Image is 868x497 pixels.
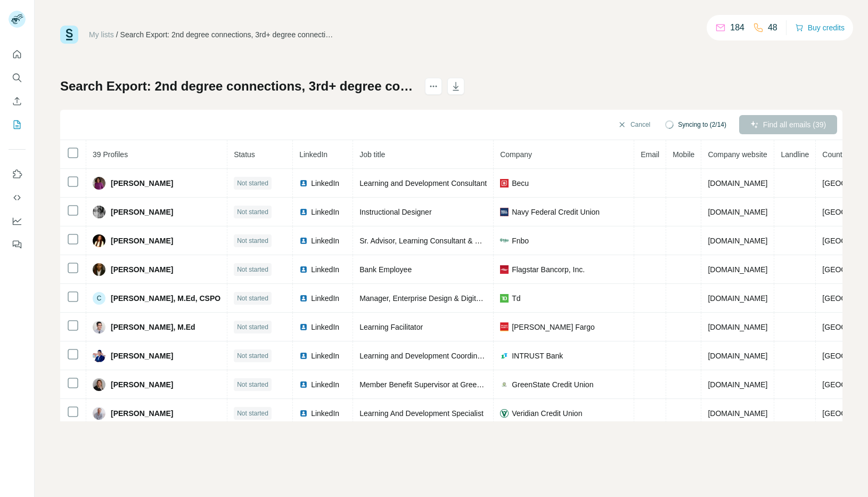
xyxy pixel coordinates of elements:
[9,92,26,111] button: Enrich CSV
[641,150,659,159] span: Email
[311,293,339,304] span: LinkedIn
[93,150,128,159] span: 39 Profiles
[237,322,268,332] span: Not started
[425,78,442,95] button: actions
[708,323,767,331] span: [DOMAIN_NAME]
[111,293,220,304] span: [PERSON_NAME], M.Ed, CSPO
[359,265,412,274] span: Bank Employee
[311,408,339,419] span: LinkedIn
[93,206,105,218] img: Avatar
[500,239,509,242] img: company-logo
[512,293,520,304] span: Td
[359,352,490,360] span: Learning and Development Coordinator
[60,26,78,44] img: Surfe Logo
[9,115,26,134] button: My lists
[500,150,532,159] span: Company
[359,409,484,418] span: Learning And Development Specialist
[359,150,385,159] span: Job title
[708,294,767,303] span: [DOMAIN_NAME]
[708,409,767,418] span: [DOMAIN_NAME]
[311,351,339,361] span: LinkedIn
[237,236,268,246] span: Not started
[512,322,595,332] span: [PERSON_NAME] Fargo
[234,150,255,159] span: Status
[500,265,509,274] img: company-logo
[708,179,767,188] span: [DOMAIN_NAME]
[120,29,333,40] div: Search Export: 2nd degree connections, 3rd+ degree connections, L&D [GEOGRAPHIC_DATA] Banking Rec...
[311,379,339,390] span: LinkedIn
[500,380,509,389] img: company-logo
[500,352,509,360] img: company-logo
[500,322,509,331] img: company-logo
[673,150,694,159] span: Mobile
[359,323,423,331] span: Learning Facilitator
[610,115,658,134] button: Cancel
[111,235,173,246] span: [PERSON_NAME]
[512,235,529,246] span: Fnbo
[500,409,509,418] img: company-logo
[93,263,105,276] img: Avatar
[9,211,26,231] button: Dashboard
[299,150,327,159] span: LinkedIn
[299,352,308,360] img: LinkedIn logo
[93,407,105,420] img: Avatar
[111,264,173,275] span: [PERSON_NAME]
[237,178,268,188] span: Not started
[359,380,542,389] span: Member Benefit Supervisor at GreenState Credit Union
[299,208,308,216] img: LinkedIn logo
[311,235,339,246] span: LinkedIn
[359,179,487,188] span: Learning and Development Consultant
[237,207,268,217] span: Not started
[9,165,26,184] button: Use Surfe on LinkedIn
[93,378,105,391] img: Avatar
[111,408,173,419] span: [PERSON_NAME]
[9,45,26,64] button: Quick start
[93,177,105,190] img: Avatar
[111,322,195,332] span: [PERSON_NAME], M.Ed
[512,178,529,189] span: Becu
[708,208,767,216] span: [DOMAIN_NAME]
[116,29,118,40] li: /
[708,380,767,389] span: [DOMAIN_NAME]
[299,380,308,389] img: LinkedIn logo
[311,322,339,332] span: LinkedIn
[822,150,848,159] span: Country
[111,379,173,390] span: [PERSON_NAME]
[93,349,105,362] img: Avatar
[708,265,767,274] span: [DOMAIN_NAME]
[781,150,809,159] span: Landline
[708,237,767,245] span: [DOMAIN_NAME]
[730,21,744,34] p: 184
[237,409,268,418] span: Not started
[311,264,339,275] span: LinkedIn
[299,265,308,274] img: LinkedIn logo
[93,292,105,305] div: C
[708,150,767,159] span: Company website
[311,207,339,217] span: LinkedIn
[9,68,26,87] button: Search
[299,237,308,245] img: LinkedIn logo
[512,379,593,390] span: GreenState Credit Union
[359,237,509,245] span: Sr. Advisor, Learning Consultant & Developer
[678,120,726,129] span: Syncing to (2/14)
[93,234,105,247] img: Avatar
[237,265,268,274] span: Not started
[237,380,268,389] span: Not started
[311,178,339,189] span: LinkedIn
[512,351,563,361] span: INTRUST Bank
[795,20,845,35] button: Buy credits
[500,294,509,303] img: company-logo
[299,323,308,331] img: LinkedIn logo
[500,179,509,188] img: company-logo
[299,179,308,188] img: LinkedIn logo
[9,188,26,207] button: Use Surfe API
[60,78,415,95] h1: Search Export: 2nd degree connections, 3rd+ degree connections, L&D [GEOGRAPHIC_DATA] Banking Rec...
[299,409,308,418] img: LinkedIn logo
[512,207,600,217] span: Navy Federal Credit Union
[237,351,268,361] span: Not started
[768,21,777,34] p: 48
[512,264,585,275] span: Flagstar Bancorp, Inc.
[111,351,173,361] span: [PERSON_NAME]
[299,294,308,303] img: LinkedIn logo
[500,208,509,216] img: company-logo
